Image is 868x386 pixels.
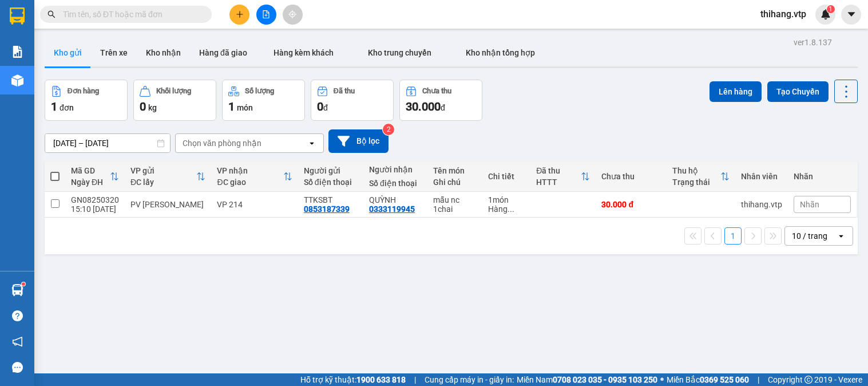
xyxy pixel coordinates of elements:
button: Trên xe [91,39,137,66]
div: VP nhận [217,166,283,175]
div: Nhân viên [741,172,782,181]
sup: 2 [383,124,394,135]
span: Hàng kèm khách [274,48,334,57]
button: Đơn hàng1đơn [45,80,128,121]
img: logo-vxr [10,7,25,25]
svg: open [307,139,316,148]
span: Miền Nam [517,373,657,386]
div: ĐC giao [217,178,283,187]
div: Ngày ĐH [71,178,110,187]
div: Tên món [433,166,477,175]
span: thihang.vtp [751,7,815,21]
span: Nhãn [800,200,819,209]
span: kg [148,103,157,112]
span: | [414,373,416,386]
strong: 0708 023 035 - 0935 103 250 [553,375,657,384]
button: file-add [256,5,276,25]
img: solution-icon [11,46,23,58]
span: plus [236,10,244,18]
sup: 1 [827,5,835,13]
button: 1 [724,227,742,245]
div: 1chai [433,204,477,214]
input: Tìm tên, số ĐT hoặc mã đơn [63,8,198,21]
div: ver 1.8.137 [794,36,832,49]
button: Số lượng1món [222,80,305,121]
button: Bộ lọc [328,129,389,153]
button: Khối lượng0kg [133,80,216,121]
img: warehouse-icon [11,284,23,296]
span: Kho trung chuyển [368,48,431,57]
strong: 1900 633 818 [356,375,406,384]
span: đ [323,103,328,112]
span: search [47,10,56,18]
div: Đơn hàng [68,87,99,95]
span: Miền Bắc [667,373,749,386]
span: đ [441,103,445,112]
div: Chưa thu [601,172,661,181]
button: Lên hàng [710,81,762,102]
div: Nhãn [794,172,851,181]
div: Ghi chú [433,178,477,187]
div: Hàng thông thường [488,204,525,214]
span: file-add [262,10,270,18]
div: thihang.vtp [741,200,782,209]
button: aim [283,5,303,25]
div: mẫu nc [433,195,477,204]
span: aim [288,10,296,18]
div: 15:10 [DATE] [71,204,119,214]
span: message [12,362,23,373]
svg: open [837,231,846,241]
button: Đã thu0đ [311,80,394,121]
div: GN08250320 [71,195,119,204]
button: caret-down [841,5,861,25]
th: Toggle SortBy [530,162,596,192]
div: Chi tiết [488,172,525,181]
div: 30.000 đ [601,200,661,209]
div: Đã thu [536,166,581,175]
span: 0 [140,100,146,113]
span: 1 [228,100,235,113]
div: 0333119945 [369,204,415,214]
button: Kho gửi [45,39,91,66]
div: VP gửi [130,166,196,175]
button: Tạo Chuyến [767,81,829,102]
div: Chưa thu [422,87,451,95]
div: 1 món [488,195,525,204]
div: Người gửi [304,166,358,175]
span: 1 [51,100,57,113]
span: Kho nhận tổng hợp [466,48,535,57]
button: Chưa thu30.000đ [399,80,482,121]
div: QUỲNH [369,195,422,204]
span: món [237,103,253,112]
div: ĐC lấy [130,178,196,187]
div: Số điện thoại [369,179,422,188]
th: Toggle SortBy [667,162,735,192]
div: HTTT [536,178,581,187]
strong: 0369 525 060 [700,375,749,384]
span: đơn [60,103,74,112]
div: Người nhận [369,165,422,174]
div: TTKSBT [304,195,358,204]
div: Mã GD [71,166,110,175]
span: ... [508,204,514,214]
sup: 1 [22,282,25,286]
input: Select a date range. [45,134,170,152]
span: caret-down [846,9,857,19]
span: ⚪️ [660,377,664,382]
div: Thu hộ [672,166,720,175]
img: icon-new-feature [821,9,831,19]
div: Số điện thoại [304,178,358,187]
button: Kho nhận [137,39,190,66]
th: Toggle SortBy [211,162,298,192]
span: copyright [804,376,812,384]
button: Hàng đã giao [190,39,256,66]
div: Đã thu [334,87,355,95]
span: Hỗ trợ kỹ thuật: [300,373,406,386]
div: Khối lượng [156,87,191,95]
span: 0 [317,100,323,113]
img: warehouse-icon [11,74,23,86]
span: 1 [829,5,833,13]
div: Trạng thái [672,178,720,187]
div: Chọn văn phòng nhận [183,137,261,149]
span: | [758,373,759,386]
